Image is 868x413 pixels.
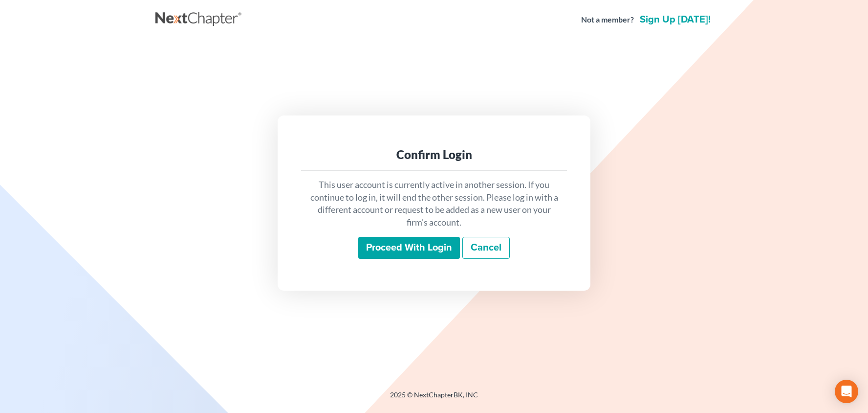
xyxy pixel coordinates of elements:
[462,237,510,259] a: Cancel
[155,390,713,408] div: 2025 © NextChapterBK, INC
[309,147,559,162] div: Confirm Login
[638,15,713,24] a: Sign up [DATE]!
[835,380,858,403] div: Open Intercom Messenger
[309,179,559,229] p: This user account is currently active in another session. If you continue to log in, it will end ...
[581,14,634,25] strong: Not a member?
[358,237,460,259] input: Proceed with login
